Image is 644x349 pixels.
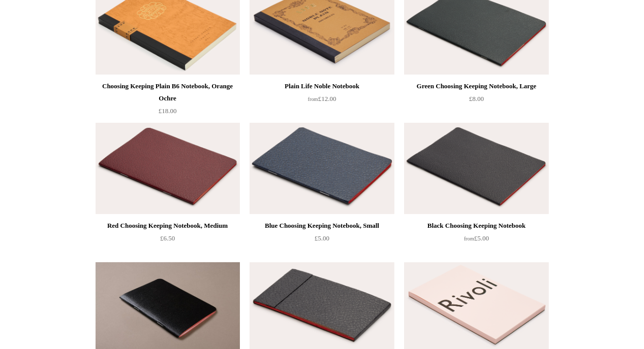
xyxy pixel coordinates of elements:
a: Black Choosing Keeping Notebook Black Choosing Keeping Notebook [404,123,548,214]
a: Blue Choosing Keeping Notebook, Small £5.00 [250,220,394,261]
a: Choosing Keeping Plain B6 Notebook, Orange Ochre £18.00 [96,80,240,122]
img: Blue Choosing Keeping Notebook, Small [250,123,394,214]
a: Plain Life Noble Notebook from£12.00 [250,80,394,122]
a: Blue Choosing Keeping Notebook, Small Blue Choosing Keeping Notebook, Small [250,123,394,214]
div: Red Choosing Keeping Notebook, Medium [98,220,237,232]
span: £8.00 [469,95,484,102]
a: Green Choosing Keeping Notebook, Large £8.00 [404,80,548,122]
span: from [464,236,474,241]
a: Red Choosing Keeping Notebook, Medium £6.50 [96,220,240,261]
span: £6.50 [160,234,175,242]
div: Black Choosing Keeping Notebook [407,220,546,232]
img: Red Choosing Keeping Notebook, Medium [96,123,240,214]
img: Black Choosing Keeping Notebook [404,123,548,214]
span: £12.00 [308,95,336,102]
span: £5.00 [464,234,489,242]
span: £5.00 [315,234,329,242]
div: Choosing Keeping Plain B6 Notebook, Orange Ochre [98,80,237,104]
span: £18.00 [159,107,177,115]
div: Plain Life Noble Notebook [252,80,391,92]
div: Green Choosing Keeping Notebook, Large [407,80,546,92]
span: from [308,96,318,102]
div: Blue Choosing Keeping Notebook, Small [252,220,391,232]
a: Black Choosing Keeping Notebook from£5.00 [404,220,548,261]
a: Red Choosing Keeping Notebook, Medium Red Choosing Keeping Notebook, Medium [96,123,240,214]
